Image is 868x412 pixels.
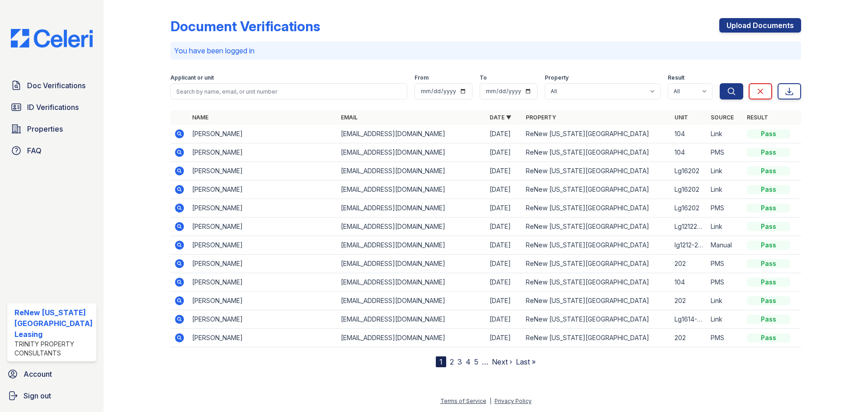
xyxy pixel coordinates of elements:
[747,259,790,268] div: Pass
[170,83,407,99] input: Search by name, email, or unit number
[486,236,522,255] td: [DATE]
[7,120,96,138] a: Properties
[492,357,512,366] a: Next ›
[747,333,790,342] div: Pass
[747,185,790,194] div: Pass
[189,329,337,347] td: [PERSON_NAME]
[522,125,671,143] td: ReNew [US_STATE][GEOGRAPHIC_DATA]
[707,218,743,236] td: Link
[522,162,671,180] td: ReNew [US_STATE][GEOGRAPHIC_DATA]
[747,315,790,324] div: Pass
[747,129,790,138] div: Pass
[189,273,337,292] td: [PERSON_NAME]
[522,236,671,255] td: ReNew [US_STATE][GEOGRAPHIC_DATA]
[474,357,478,366] a: 5
[337,236,486,255] td: [EMAIL_ADDRESS][DOMAIN_NAME]
[671,143,707,162] td: 104
[707,125,743,143] td: Link
[522,255,671,273] td: ReNew [US_STATE][GEOGRAPHIC_DATA]
[27,123,63,134] span: Properties
[707,310,743,329] td: Link
[671,329,707,347] td: 202
[486,143,522,162] td: [DATE]
[189,218,337,236] td: [PERSON_NAME]
[486,310,522,329] td: [DATE]
[14,340,93,358] div: Trinity Property Consultants
[337,125,486,143] td: [EMAIL_ADDRESS][DOMAIN_NAME]
[337,273,486,292] td: [EMAIL_ADDRESS][DOMAIN_NAME]
[671,180,707,199] td: Lg16202
[668,74,684,81] label: Result
[337,143,486,162] td: [EMAIL_ADDRESS][DOMAIN_NAME]
[526,114,556,121] a: Property
[189,180,337,199] td: [PERSON_NAME]
[675,114,688,121] a: Unit
[341,114,358,121] a: Email
[707,273,743,292] td: PMS
[486,180,522,199] td: [DATE]
[707,143,743,162] td: PMS
[482,356,488,367] span: …
[671,236,707,255] td: lg1212-202
[337,162,486,180] td: [EMAIL_ADDRESS][DOMAIN_NAME]
[486,218,522,236] td: [DATE]
[189,292,337,310] td: [PERSON_NAME]
[4,29,100,47] img: CE_Logo_Blue-a8612792a0a2168367f1c8372b55b34899dd931a85d93a1a3d3e32e68fde9ad4.png
[436,356,446,367] div: 1
[189,236,337,255] td: [PERSON_NAME]
[170,74,214,81] label: Applicant or unit
[719,18,801,33] a: Upload Documents
[522,273,671,292] td: ReNew [US_STATE][GEOGRAPHIC_DATA]
[174,45,797,56] p: You have been logged in
[522,143,671,162] td: ReNew [US_STATE][GEOGRAPHIC_DATA]
[7,142,96,160] a: FAQ
[170,18,320,34] div: Document Verifications
[24,390,51,401] span: Sign out
[490,398,491,404] div: |
[4,365,100,383] a: Account
[747,278,790,287] div: Pass
[486,199,522,218] td: [DATE]
[486,255,522,273] td: [DATE]
[671,218,707,236] td: Lg1212202
[27,102,79,113] span: ID Verifications
[671,162,707,180] td: Lg16202
[545,74,569,81] label: Property
[522,329,671,347] td: ReNew [US_STATE][GEOGRAPHIC_DATA]
[337,218,486,236] td: [EMAIL_ADDRESS][DOMAIN_NAME]
[486,162,522,180] td: [DATE]
[671,310,707,329] td: Lg1614-202
[707,199,743,218] td: PMS
[4,387,100,405] a: Sign out
[522,199,671,218] td: ReNew [US_STATE][GEOGRAPHIC_DATA]
[450,357,454,366] a: 2
[707,255,743,273] td: PMS
[486,125,522,143] td: [DATE]
[337,292,486,310] td: [EMAIL_ADDRESS][DOMAIN_NAME]
[516,357,536,366] a: Last »
[522,218,671,236] td: ReNew [US_STATE][GEOGRAPHIC_DATA]
[747,204,790,213] div: Pass
[486,329,522,347] td: [DATE]
[337,255,486,273] td: [EMAIL_ADDRESS][DOMAIN_NAME]
[707,180,743,199] td: Link
[495,398,532,404] a: Privacy Policy
[337,199,486,218] td: [EMAIL_ADDRESS][DOMAIN_NAME]
[189,143,337,162] td: [PERSON_NAME]
[14,307,93,340] div: ReNew [US_STATE][GEOGRAPHIC_DATA] Leasing
[7,76,96,95] a: Doc Verifications
[7,98,96,116] a: ID Verifications
[671,292,707,310] td: 202
[458,357,462,366] a: 3
[192,114,208,121] a: Name
[747,222,790,231] div: Pass
[189,255,337,273] td: [PERSON_NAME]
[415,74,429,81] label: From
[671,199,707,218] td: Lg16202
[747,114,768,121] a: Result
[747,166,790,175] div: Pass
[707,236,743,255] td: Manual
[27,145,42,156] span: FAQ
[747,296,790,305] div: Pass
